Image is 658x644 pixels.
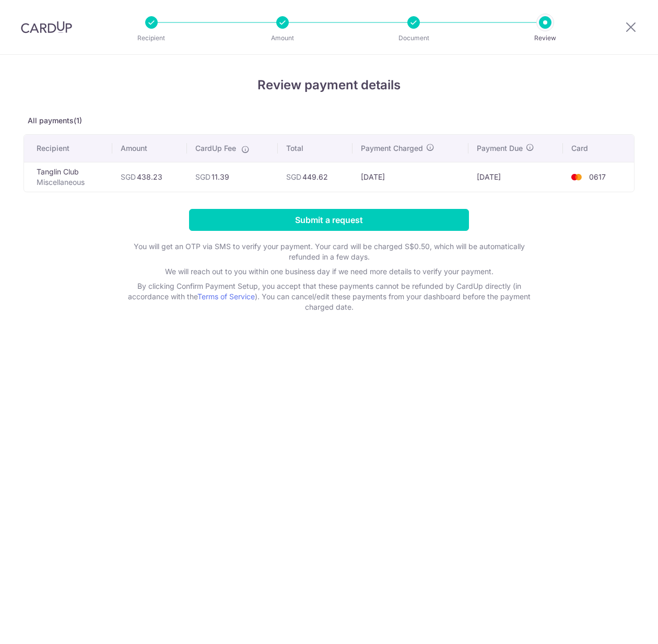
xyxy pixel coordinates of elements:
[37,177,104,188] p: Miscellaneous
[507,33,584,43] p: Review
[477,143,523,154] span: Payment Due
[189,209,469,231] input: Submit a request
[468,162,563,192] td: [DATE]
[187,162,278,192] td: 11.39
[278,135,352,162] th: Total
[563,135,634,162] th: Card
[195,143,236,154] span: CardUp Fee
[24,162,112,192] td: Tanglin Club
[121,172,136,181] span: SGD
[286,172,301,181] span: SGD
[21,21,72,33] img: CardUp
[112,162,187,192] td: 438.23
[120,241,538,262] p: You will get an OTP via SMS to verify your payment. Your card will be charged S$0.50, which will ...
[197,292,255,301] a: Terms of Service
[566,171,587,183] img: <span class="translation_missing" title="translation missing: en.account_steps.new_confirm_form.b...
[120,281,538,312] p: By clicking Confirm Payment Setup, you accept that these payments cannot be refunded by CardUp di...
[120,266,538,277] p: We will reach out to you within one business day if we need more details to verify your payment.
[589,172,606,181] span: 0617
[112,135,187,162] th: Amount
[361,143,423,154] span: Payment Charged
[195,172,210,181] span: SGD
[244,33,321,43] p: Amount
[375,33,452,43] p: Document
[23,115,634,126] p: All payments(1)
[352,162,468,192] td: [DATE]
[278,162,352,192] td: 449.62
[23,76,634,95] h4: Review payment details
[24,135,112,162] th: Recipient
[113,33,190,43] p: Recipient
